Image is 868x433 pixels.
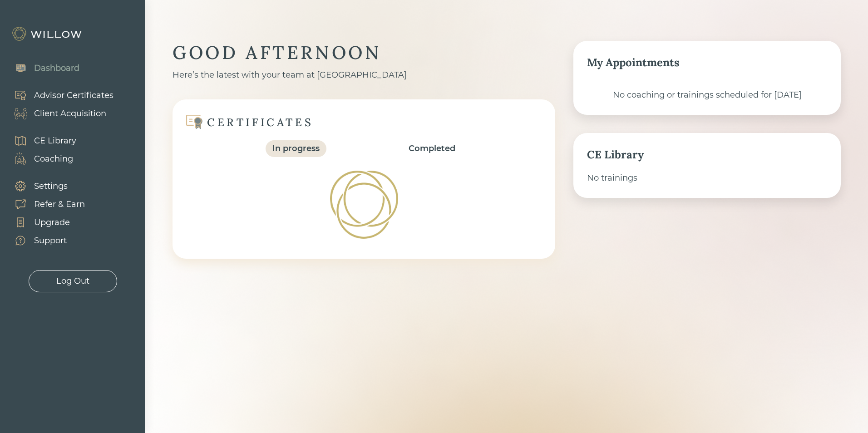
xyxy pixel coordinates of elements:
div: In progress [272,143,320,155]
div: Dashboard [34,62,79,74]
div: Coaching [34,153,73,165]
a: Coaching [5,150,76,168]
div: My Appointments [587,54,827,71]
img: Willow [11,27,84,41]
div: CE Library [34,135,76,147]
div: Settings [34,180,68,192]
div: Upgrade [34,216,70,229]
div: Refer & Earn [34,198,85,211]
div: GOOD AFTERNOON [173,41,555,64]
a: CE Library [5,132,76,150]
div: Support [34,235,67,247]
div: Here’s the latest with your team at [GEOGRAPHIC_DATA] [173,69,555,81]
div: CERTIFICATES [207,115,313,129]
a: Refer & Earn [5,195,85,213]
div: Advisor Certificates [34,89,113,102]
div: Log Out [56,275,89,287]
a: Dashboard [5,59,79,77]
div: Completed [409,143,455,155]
a: Settings [5,177,85,195]
div: No trainings [587,172,827,184]
a: Advisor Certificates [5,86,113,104]
img: Loading! [326,167,402,243]
a: Client Acquisition [5,104,113,123]
div: CE Library [587,147,827,163]
div: No coaching or trainings scheduled for [DATE] [587,89,827,101]
a: Upgrade [5,213,85,231]
div: Client Acquisition [34,108,106,120]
